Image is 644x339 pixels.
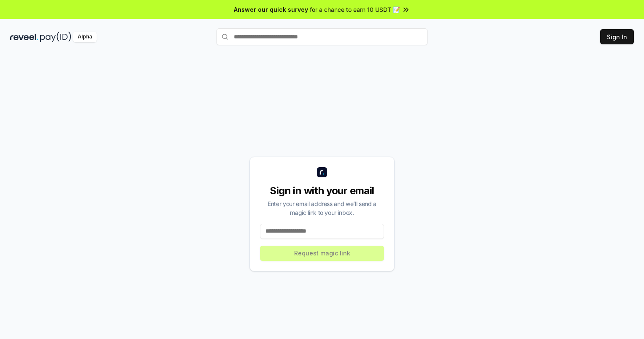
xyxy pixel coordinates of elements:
img: pay_id [40,32,71,42]
img: logo_small [317,167,327,177]
div: Sign in with your email [260,184,384,198]
div: Alpha [73,32,97,42]
span: for a chance to earn 10 USDT 📝 [310,5,400,14]
img: reveel_dark [10,32,38,42]
div: Enter your email address and we’ll send a magic link to your inbox. [260,199,384,217]
span: Answer our quick survey [234,5,308,14]
button: Sign In [600,29,634,44]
